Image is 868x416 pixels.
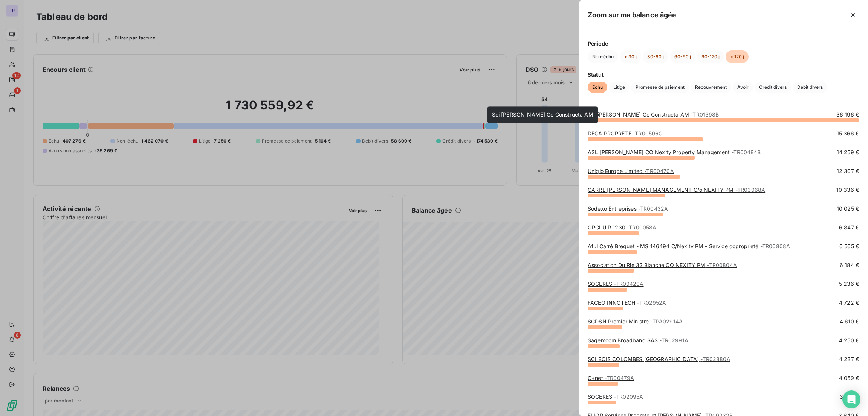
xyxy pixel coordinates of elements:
[614,393,643,400] span: - TR02095A
[588,71,859,79] span: Statut
[839,374,859,382] span: 4 059 €
[836,186,859,194] span: 10 336 €
[839,299,859,307] span: 4 722 €
[643,50,668,63] button: 30-60 j
[840,318,859,325] span: 4 610 €
[588,393,643,400] a: SOGERES
[588,39,859,47] span: Période
[837,130,859,137] span: 15 366 €
[691,82,731,93] button: Recouvrement
[839,243,859,250] span: 6 565 €
[588,281,644,287] a: SOGERES
[700,356,730,362] span: - TR02880A
[588,262,737,268] a: Association Du Rie 32 Blanche CO NEXITY PM
[735,187,765,193] span: - TR03068A
[755,82,791,93] button: Crédit divers
[659,337,688,343] span: - TR02991A
[588,168,674,174] a: Uniqlo Europe Limited
[638,205,668,212] span: - TR00432A
[793,82,827,93] button: Débit divers
[627,224,656,231] span: - TR00058A
[731,149,761,155] span: - TR00484B
[840,393,859,401] span: 3 818 €
[588,50,618,63] button: Non-échu
[733,82,753,93] button: Avoir
[492,111,593,118] span: Sci [PERSON_NAME] Co Constructa AM
[839,280,859,288] span: 5 236 €
[707,262,737,268] span: - TR00804A
[837,205,859,213] span: 10 025 €
[633,130,662,137] span: - TR00506C
[588,130,662,137] a: DECA PROPRETE
[839,224,859,231] span: 6 847 €
[697,50,724,63] button: 90-120 j
[588,318,683,325] a: SGDSN Premier Ministre
[588,111,719,118] a: Sci [PERSON_NAME] Co Constructa AM
[631,82,689,93] button: Promesse de paiement
[588,149,761,155] a: ASL [PERSON_NAME] CO Nexity Property Management
[836,111,859,118] span: 36 196 €
[588,205,668,212] a: Sodexo Entreprises
[588,10,677,20] h5: Zoom sur ma balance âgée
[614,281,643,287] span: - TR00420A
[837,167,859,175] span: 12 307 €
[588,375,634,381] a: C+net
[588,224,656,231] a: OPCI UIR 1230
[839,337,859,344] span: 4 250 €
[605,375,634,381] span: - TR00479A
[637,299,666,306] span: - TR02952A
[609,82,630,93] button: Litige
[588,337,688,343] a: Sagemcom Broadband SAS
[670,50,695,63] button: 60-90 j
[588,243,790,249] a: Aful Carré Breguet - MS 146494 C/Nexity PM - Service coproprieté
[650,318,683,325] span: - TPA02914A
[837,149,859,156] span: 14 259 €
[691,111,719,118] span: - TR01398B
[726,50,749,63] button: > 120 j
[644,168,674,174] span: - TR00470A
[588,187,765,193] a: CARRE [PERSON_NAME] MANAGEMENT C/o NEXITY PM
[620,50,641,63] button: < 30 j
[588,82,607,93] button: Échu
[842,390,860,408] div: Open Intercom Messenger
[588,299,666,306] a: FACEO INNOTECH
[588,356,730,362] a: SCI BOIS COLOMBES [GEOGRAPHIC_DATA]
[840,261,859,269] span: 6 184 €
[760,243,790,249] span: - TR00808A
[839,355,859,363] span: 4 237 €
